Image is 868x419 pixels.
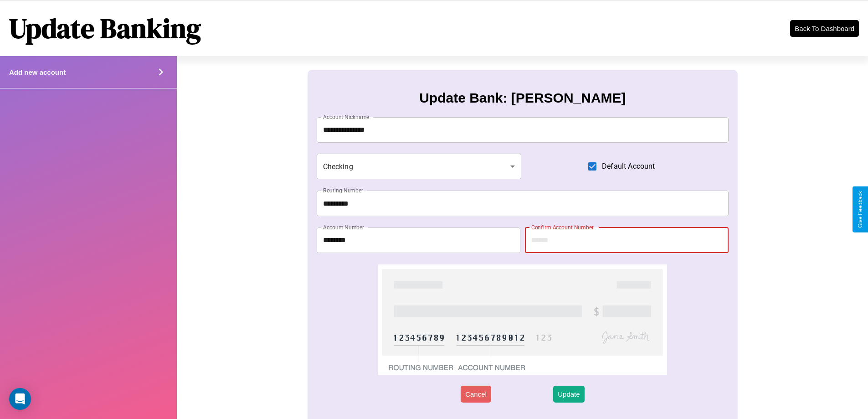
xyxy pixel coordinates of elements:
[378,264,667,375] img: check
[323,223,364,231] label: Account Number
[9,388,31,410] div: Open Intercom Messenger
[790,20,859,37] button: Back To Dashboard
[602,161,655,172] span: Default Account
[317,154,522,179] div: Checking
[531,223,594,231] label: Confirm Account Number
[461,386,491,403] button: Cancel
[9,10,201,47] h1: Update Banking
[553,386,584,403] button: Update
[419,90,626,106] h3: Update Bank: [PERSON_NAME]
[857,191,863,228] div: Give Feedback
[9,68,66,76] h4: Add new account
[323,113,370,121] label: Account Nickname
[323,186,363,194] label: Routing Number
